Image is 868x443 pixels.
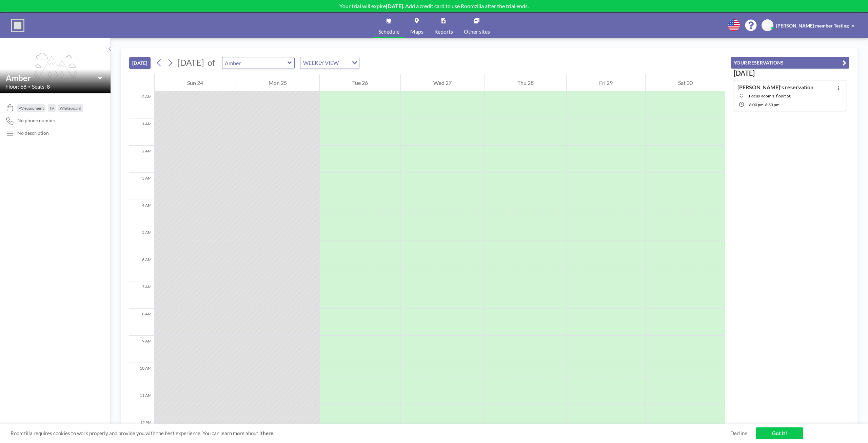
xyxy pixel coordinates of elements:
div: Sun 24 [155,74,236,91]
a: Got it! [756,427,803,439]
div: 7 AM [129,281,154,309]
span: Roomzilla requires cookies to work properly and provide you with the best experience. You can lea... [11,430,730,437]
div: Thu 28 [485,74,566,91]
span: - [764,102,765,107]
a: here. [263,430,274,436]
span: Floor: 68 [5,83,26,90]
span: Maps [410,29,423,34]
span: YM [764,22,771,29]
input: Amber [222,57,288,69]
b: [DATE] [386,3,403,9]
div: 1 AM [129,118,154,146]
a: Decline [730,430,747,437]
div: 2 AM [129,146,154,173]
button: YOUR RESERVATIONS [731,57,849,69]
div: Search for option [300,57,359,69]
span: • [28,85,30,89]
span: Seats: 8 [32,83,50,90]
input: Amber [6,73,98,83]
span: of [208,57,215,68]
a: Schedule [373,13,405,38]
div: 8 AM [129,309,154,336]
span: Schedule [378,29,399,34]
div: Mon 25 [236,74,319,91]
div: 10 AM [129,363,154,390]
h4: [PERSON_NAME]'s reservation [737,84,813,91]
a: Maps [405,13,429,38]
h3: [DATE] [734,69,846,77]
div: No description [17,130,49,136]
span: AV equipment [19,106,44,111]
span: TV [49,106,54,111]
div: Sat 30 [646,74,725,91]
div: Fri 29 [567,74,645,91]
button: [DATE] [129,57,151,69]
span: Reports [434,29,453,34]
div: Tue 26 [320,74,400,91]
span: WEEKLY VIEW [302,58,340,67]
div: 3 AM [129,173,154,200]
span: [PERSON_NAME] member Testing [776,23,849,29]
div: 4 AM [129,200,154,227]
div: Wed 27 [401,74,484,91]
span: No phone number [17,117,56,124]
span: Whiteboard [60,106,81,111]
input: Search for option [341,58,348,67]
div: 6 AM [129,254,154,281]
a: Other sites [458,13,495,38]
div: 12 AM [129,91,154,118]
span: 6:30 PM [765,102,780,107]
span: Focus Room 1, floor: 68 [749,93,791,98]
div: 11 AM [129,390,154,417]
span: [DATE] [177,57,204,68]
div: 5 AM [129,227,154,254]
div: 9 AM [129,336,154,363]
span: 6:00 PM [749,102,764,107]
span: Other sites [464,29,490,34]
img: organization-logo [11,19,24,32]
a: Reports [429,13,458,38]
